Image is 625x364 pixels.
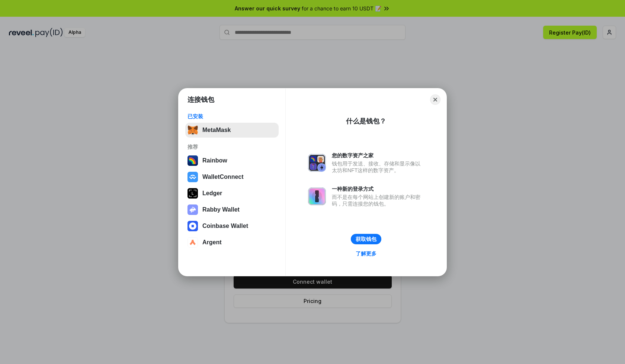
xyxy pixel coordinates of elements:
[202,239,222,246] div: Argent
[185,153,279,168] button: Rainbow
[202,206,240,213] div: Rabby Wallet
[202,190,222,197] div: Ledger
[202,157,227,164] div: Rainbow
[202,127,231,133] div: MetaMask
[332,152,424,159] div: 您的数字资产之家
[187,95,214,104] h1: 连接钱包
[187,188,198,199] img: svg+xml,%3Csvg%20xmlns%3D%22http%3A%2F%2Fwww.w3.org%2F2000%2Fsvg%22%20width%3D%2228%22%20height%3...
[185,123,279,138] button: MetaMask
[332,186,424,192] div: 一种新的登录方式
[185,170,279,184] button: WalletConnect
[187,155,198,166] img: svg+xml,%3Csvg%20width%3D%22120%22%20height%3D%22120%22%20viewBox%3D%220%200%20120%20120%22%20fil...
[187,144,276,150] div: 推荐
[356,236,376,242] div: 获取钱包
[356,250,376,257] div: 了解更多
[187,221,198,231] img: svg+xml,%3Csvg%20width%3D%2228%22%20height%3D%2228%22%20viewBox%3D%220%200%2028%2028%22%20fill%3D...
[187,204,198,215] img: svg+xml,%3Csvg%20xmlns%3D%22http%3A%2F%2Fwww.w3.org%2F2000%2Fsvg%22%20fill%3D%22none%22%20viewBox...
[185,202,279,217] button: Rabby Wallet
[187,172,198,182] img: svg+xml,%3Csvg%20width%3D%2228%22%20height%3D%2228%22%20viewBox%3D%220%200%2028%2028%22%20fill%3D...
[202,174,244,180] div: WalletConnect
[351,249,381,258] a: 了解更多
[187,125,198,135] img: svg+xml,%3Csvg%20fill%3D%22none%22%20height%3D%2233%22%20viewBox%3D%220%200%2035%2033%22%20width%...
[346,117,386,126] div: 什么是钱包？
[185,219,279,233] button: Coinbase Wallet
[332,160,424,174] div: 钱包用于发送、接收、存储和显示像以太坊和NFT这样的数字资产。
[185,235,279,250] button: Argent
[202,223,248,229] div: Coinbase Wallet
[430,94,440,105] button: Close
[308,154,326,172] img: svg+xml,%3Csvg%20xmlns%3D%22http%3A%2F%2Fwww.w3.org%2F2000%2Fsvg%22%20fill%3D%22none%22%20viewBox...
[187,113,276,120] div: 已安装
[187,237,198,248] img: svg+xml,%3Csvg%20width%3D%2228%22%20height%3D%2228%22%20viewBox%3D%220%200%2028%2028%22%20fill%3D...
[332,194,424,207] div: 而不是在每个网站上创建新的账户和密码，只需连接您的钱包。
[185,186,279,201] button: Ledger
[308,187,326,205] img: svg+xml,%3Csvg%20xmlns%3D%22http%3A%2F%2Fwww.w3.org%2F2000%2Fsvg%22%20fill%3D%22none%22%20viewBox...
[351,234,381,244] button: 获取钱包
